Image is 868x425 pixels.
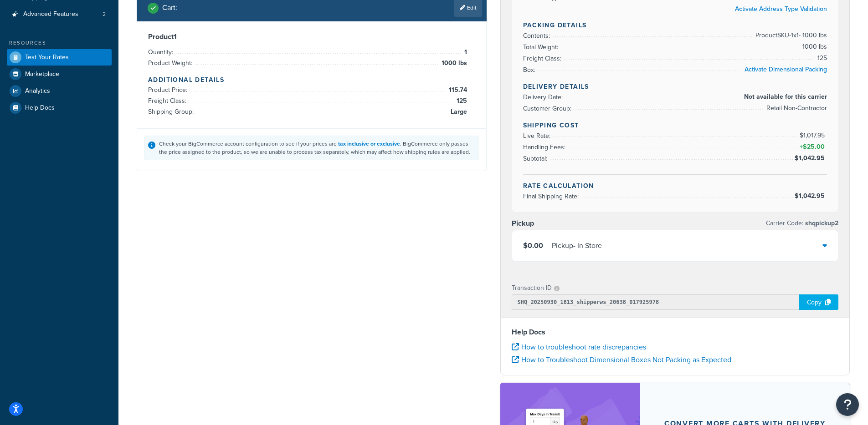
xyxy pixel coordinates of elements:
span: 125 [815,53,827,64]
span: Help Docs [25,104,55,112]
span: Handling Fees: [523,142,568,152]
span: Retail Non-Contractor [764,103,827,114]
p: Carrier Code: [766,217,838,230]
span: Shipping Group: [148,107,196,116]
div: Pickup - In Store [552,239,602,252]
span: $1,042.95 [795,191,827,201]
a: Help Docs [7,100,112,116]
span: 125 [454,96,467,106]
span: Box: [523,65,538,75]
span: Delivery Date: [523,92,565,102]
a: Activate Address Type Validation [735,4,827,14]
span: $1,042.95 [795,153,827,163]
h2: Cart : [162,4,177,12]
span: + [798,142,827,152]
span: Quantity: [148,47,175,57]
span: Final Shipping Rate: [523,192,581,201]
span: Analytics [25,87,50,95]
h4: Help Docs [512,327,839,338]
span: Large [448,106,467,117]
span: $0.00 [523,240,543,251]
h3: Pickup [512,219,534,228]
span: Freight Class: [148,96,189,106]
span: Subtotal: [523,154,550,163]
span: Test Your Rates [25,54,69,61]
span: Live Rate: [523,131,553,141]
span: shqpickup2 [803,218,838,228]
span: $1,017.95 [800,131,827,140]
h4: Shipping Cost [523,121,827,130]
li: Advanced Features [7,6,112,23]
div: Copy [799,294,838,310]
span: 2 [103,10,106,18]
a: Test Your Rates [7,49,112,66]
h4: Delivery Details [523,82,827,91]
div: Resources [7,39,112,47]
span: Marketplace [25,71,59,78]
div: Check your BigCommerce account configuration to see if your prices are . BigCommerce only passes ... [159,140,475,156]
span: 1 [462,47,467,58]
a: tax inclusive or exclusive [338,140,400,148]
h4: Additional Details [148,75,475,85]
a: Advanced Features2 [7,6,112,23]
a: Marketplace [7,66,112,82]
span: 1000 lbs [439,58,467,69]
button: Open Resource Center [836,393,859,416]
span: Product Price: [148,85,190,95]
span: Product Weight: [148,58,195,68]
a: Activate Dimensional Packing [745,65,827,74]
span: Product SKU-1 x 1 - 1000 lbs [753,30,827,41]
a: How to Troubleshoot Dimensional Boxes Not Packing as Expected [512,354,731,365]
span: Total Weight: [523,42,560,52]
h3: Product 1 [148,32,475,41]
span: 1000 lbs [800,41,827,52]
p: Transaction ID [512,282,552,294]
span: Advanced Features [23,10,78,18]
span: Customer Group: [523,104,574,113]
span: Not available for this carrier [742,91,827,102]
a: Analytics [7,83,112,99]
h4: Rate Calculation [523,181,827,191]
span: Contents: [523,31,552,40]
span: 115.74 [447,85,467,96]
h4: Packing Details [523,20,827,30]
a: How to troubleshoot rate discrepancies [512,342,646,352]
span: Freight Class: [523,54,564,63]
span: $25.00 [803,142,827,152]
